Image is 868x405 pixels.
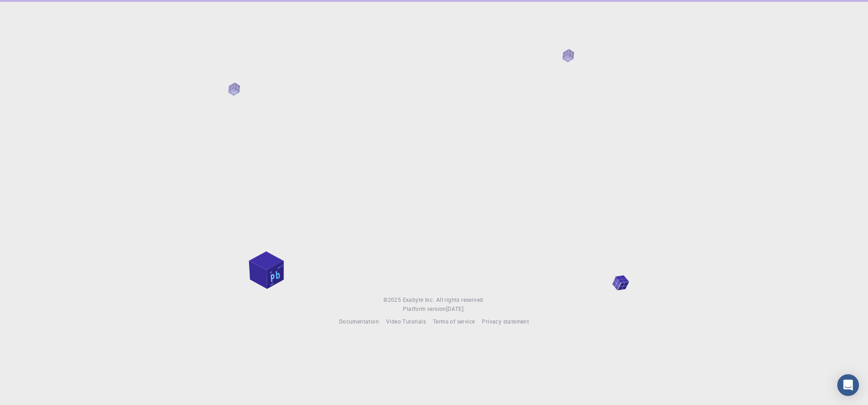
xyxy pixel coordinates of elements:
[446,305,465,312] span: [DATE] .
[433,317,475,326] a: Terms of service
[482,318,529,325] span: Privacy statement
[482,317,529,326] a: Privacy statement
[433,318,475,325] span: Terms of service
[403,295,434,305] a: Exabyte Inc.
[403,305,446,314] span: Platform version
[837,374,859,396] div: Open Intercom Messenger
[339,317,379,326] a: Documentation
[339,318,379,325] span: Documentation
[446,305,465,314] a: [DATE].
[386,317,426,326] a: Video Tutorials
[403,296,434,303] span: Exabyte Inc.
[383,295,402,305] span: © 2025
[386,318,426,325] span: Video Tutorials
[436,295,485,305] span: All rights reserved.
